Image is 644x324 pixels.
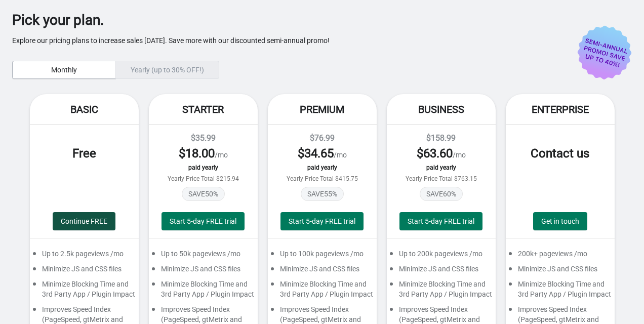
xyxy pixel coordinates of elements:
div: Up to 2.5k pageviews /mo [30,249,139,264]
span: Continue FREE [61,217,107,225]
div: Premium [268,94,377,125]
div: Minimize Blocking Time and 3rd Party App / Plugin Impact [268,279,377,304]
div: $76.99 [278,132,367,144]
div: Minimize Blocking Time and 3rd Party App / Plugin Impact [30,279,139,304]
div: Up to 100k pageviews /mo [268,249,377,264]
span: SAVE 50 % [182,187,225,201]
span: Contact us [531,146,589,160]
span: Get in touch [541,217,579,225]
div: $35.99 [159,132,248,144]
div: Minimize Blocking Time and 3rd Party App / Plugin Impact [506,279,615,304]
div: Minimize JS and CSS files [268,264,377,279]
div: 200k+ pageviews /mo [506,249,615,264]
div: Yearly Price Total $415.75 [278,175,367,182]
p: Explore our pricing plans to increase sales [DATE]. Save more with our discounted semi-annual promo! [12,35,601,46]
a: Get in touch [533,212,587,230]
div: /mo [397,145,486,161]
div: paid yearly [397,164,486,171]
div: Minimize Blocking Time and 3rd Party App / Plugin Impact [387,279,496,304]
div: Up to 50k pageviews /mo [149,249,258,264]
span: $ 18.00 [179,146,215,160]
button: Start 5-day FREE trial [280,212,364,230]
span: Start 5-day FREE trial [289,217,355,225]
div: /mo [278,145,367,161]
span: $ 63.60 [417,146,453,160]
div: Starter [149,94,258,125]
div: Minimize Blocking Time and 3rd Party App / Plugin Impact [149,279,258,304]
span: Start 5-day FREE trial [408,217,474,225]
div: Minimize JS and CSS files [387,264,496,279]
button: Start 5-day FREE trial [399,212,482,230]
button: Monthly [12,61,116,79]
div: Minimize JS and CSS files [506,264,615,279]
div: Business [387,94,496,125]
button: Start 5-day FREE trial [162,212,245,230]
span: Start 5-day FREE trial [170,217,236,225]
div: paid yearly [159,164,248,171]
span: SAVE 55 % [301,187,344,201]
div: Minimize JS and CSS files [149,264,258,279]
div: Pick your plan. [12,15,601,25]
div: /mo [159,145,248,161]
div: Up to 200k pageviews /mo [387,249,496,264]
div: Yearly Price Total $763.15 [397,175,486,182]
span: SAVE 60 % [420,187,463,201]
button: Continue FREE [53,212,115,230]
span: Free [72,146,96,160]
span: $ 34.65 [298,146,334,160]
span: Monthly [51,66,77,74]
div: Minimize JS and CSS files [30,264,139,279]
div: Enterprise [506,94,615,125]
img: price-promo-badge-d5c1d69d.svg [577,25,632,80]
div: Basic [30,94,139,125]
div: paid yearly [278,164,367,171]
div: Yearly Price Total $215.94 [159,175,248,182]
div: $158.99 [397,132,486,144]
